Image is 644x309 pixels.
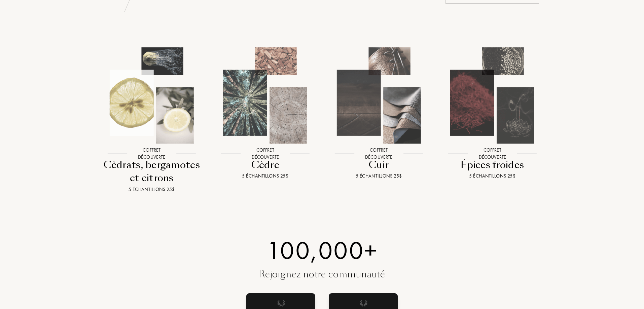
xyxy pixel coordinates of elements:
[103,158,201,185] div: Cèdrats, bergamotes et citrons
[441,44,543,147] img: Épices froides
[214,44,316,147] img: Cèdre
[103,186,201,193] div: 5 échantillons 25$
[277,300,285,307] img: laurier.png
[328,44,430,147] img: Cuir
[95,268,549,281] div: Rejoignez notre communauté
[359,300,367,307] img: laurier.png
[443,172,542,180] div: 5 échantillons 25$
[101,44,203,147] img: Cèdrats, bergamotes et citrons
[95,232,549,270] div: 100,000+
[330,172,428,180] div: 5 échantillons 25$
[216,172,315,180] div: 5 échantillons 25$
